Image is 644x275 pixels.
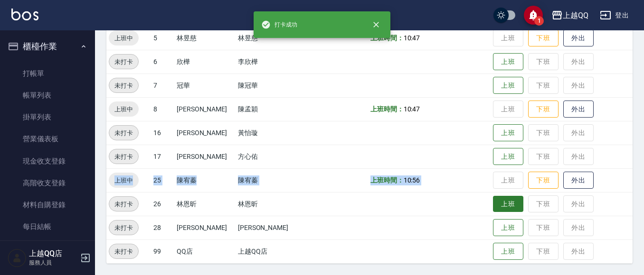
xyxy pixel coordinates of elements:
span: 上班中 [109,175,139,185]
td: 26 [151,192,174,216]
span: 未打卡 [109,81,138,91]
button: 登出 [596,7,633,24]
span: 未打卡 [109,128,138,138]
button: 上班 [493,77,523,94]
span: 上班中 [109,33,139,43]
td: 林恩昕 [174,192,236,216]
h5: 上越QQ店 [29,249,77,258]
img: Logo [11,9,38,20]
td: 上越QQ店 [236,239,307,263]
td: 林昱慈 [174,26,236,50]
td: 李欣樺 [236,50,307,73]
p: 服務人員 [29,258,77,267]
td: [PERSON_NAME] [174,97,236,121]
td: 陳孟穎 [236,97,307,121]
span: 未打卡 [109,57,138,67]
img: Person [8,248,27,267]
td: 陳宥蓁 [174,168,236,192]
td: 16 [151,121,174,145]
td: 8 [151,97,174,121]
span: 上班中 [109,104,139,114]
button: save [524,6,543,25]
a: 高階收支登錄 [4,172,91,194]
button: 外出 [563,101,594,118]
td: 林昱慈 [236,26,307,50]
span: 未打卡 [109,223,138,233]
td: [PERSON_NAME] [174,145,236,168]
td: 陳冠華 [236,73,307,97]
span: 未打卡 [109,247,138,257]
b: 上班時間： [370,105,404,113]
a: 帳單列表 [4,84,91,106]
button: 上班 [493,124,523,142]
td: 28 [151,216,174,239]
td: [PERSON_NAME] [174,216,236,239]
td: 陳宥蓁 [236,168,307,192]
a: 每日結帳 [4,216,91,238]
span: 10:56 [404,176,420,184]
td: 黃怡璇 [236,121,307,145]
span: 未打卡 [109,152,138,162]
button: 上班 [493,148,523,165]
a: 現金收支登錄 [4,150,91,172]
button: 上班 [493,219,523,237]
button: 外出 [563,29,594,47]
b: 上班時間： [370,176,404,184]
button: close [366,14,387,35]
a: 排班表 [4,238,91,260]
td: 6 [151,50,174,73]
b: 上班時間： [370,34,404,42]
span: 10:47 [404,34,420,42]
a: 材料自購登錄 [4,194,91,216]
a: 打帳單 [4,63,91,84]
td: 林恩昕 [236,192,307,216]
td: 99 [151,239,174,263]
button: 外出 [563,172,594,189]
td: [PERSON_NAME] [236,216,307,239]
td: 17 [151,145,174,168]
div: 上越QQ [563,9,588,21]
td: 冠華 [174,73,236,97]
button: 櫃檯作業 [4,34,91,59]
td: [PERSON_NAME] [174,121,236,145]
button: 下班 [528,101,559,118]
span: 1 [534,16,544,26]
button: 上班 [493,53,523,71]
span: 10:47 [404,105,420,113]
td: 7 [151,73,174,97]
span: 未打卡 [109,199,138,209]
button: 下班 [528,29,559,47]
td: 25 [151,168,174,192]
button: 上班 [493,243,523,260]
button: 下班 [528,172,559,189]
td: QQ店 [174,239,236,263]
td: 欣樺 [174,50,236,73]
a: 營業儀表板 [4,128,91,150]
a: 掛單列表 [4,106,91,128]
button: 上越QQ [548,6,592,25]
button: 上班 [493,196,523,212]
td: 5 [151,26,174,50]
td: 方心佑 [236,145,307,168]
span: 打卡成功 [261,20,297,29]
